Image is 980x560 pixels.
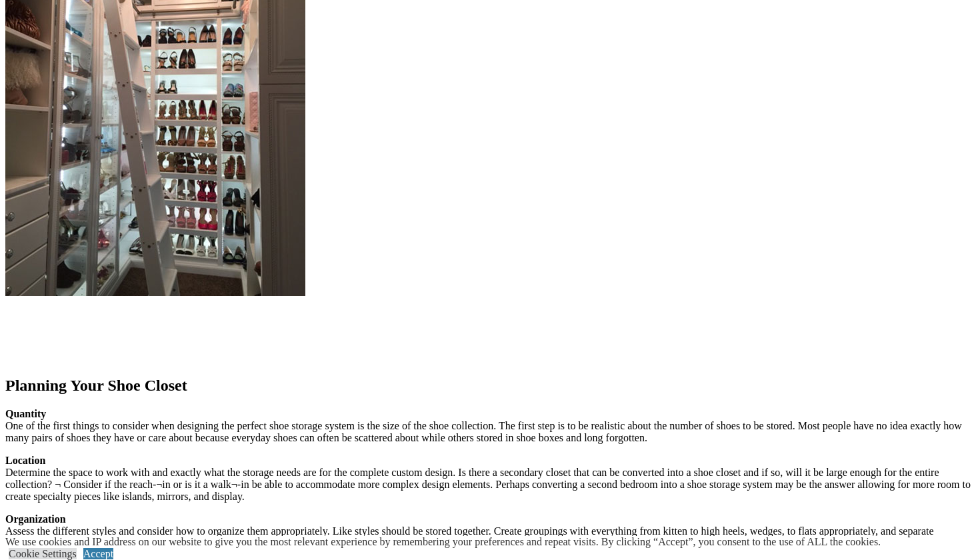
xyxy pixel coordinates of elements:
strong: Location [5,455,45,466]
h2: Planning Your Shoe Closet [5,377,975,395]
a: Cookie Settings [9,548,77,559]
p: Determine the space to work with and exactly what the storage needs are for the complete custom d... [5,455,975,503]
p: Assess the different styles and consider how to organize them appropriately. Like styles should b... [5,513,975,549]
p: One of the first things to consider when designing the perfect shoe storage system is the size of... [5,408,975,444]
a: Accept [83,548,113,559]
div: We use cookies and IP address on our website to give you the most relevant experience by remember... [5,536,881,548]
strong: Organization [5,513,66,525]
strong: Quantity [5,408,46,419]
